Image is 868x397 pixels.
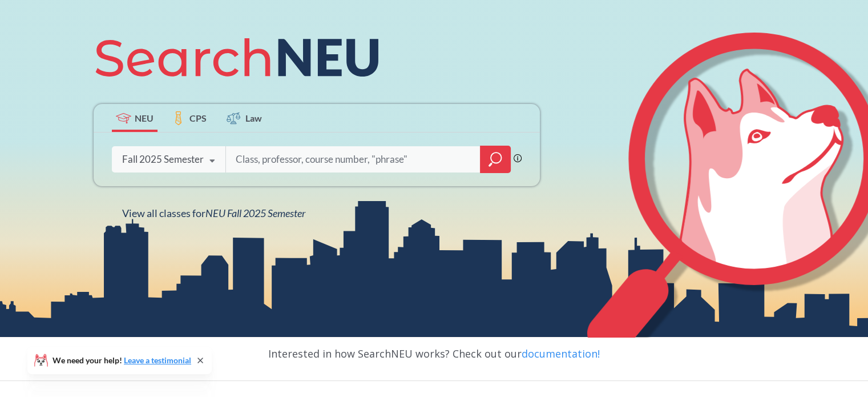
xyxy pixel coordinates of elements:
svg: magnifying glass [488,151,502,167]
span: NEU Fall 2025 Semester [205,207,305,219]
span: CPS [189,111,207,125]
div: magnifying glass [480,146,511,173]
span: NEU [135,111,154,125]
input: Class, professor, course number, "phrase" [235,147,472,171]
div: Fall 2025 Semester [122,153,204,166]
a: documentation! [522,347,600,360]
span: Law [245,111,262,125]
span: View all classes for [122,207,305,219]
